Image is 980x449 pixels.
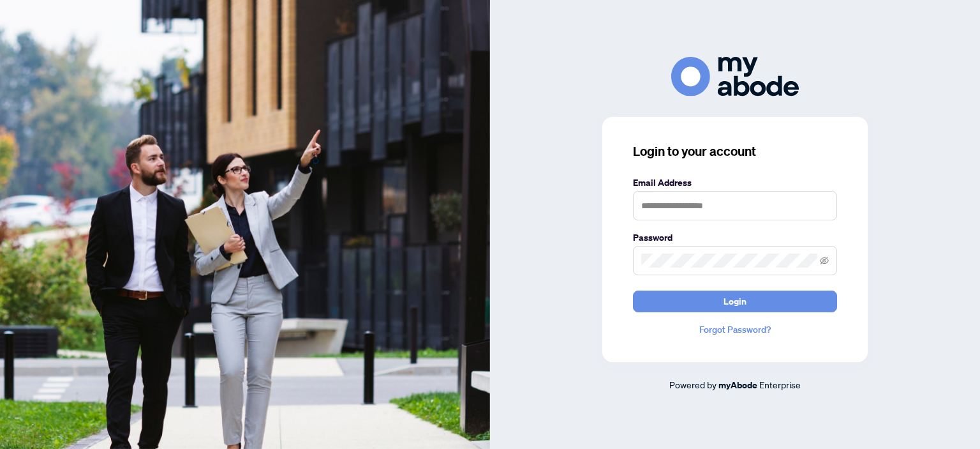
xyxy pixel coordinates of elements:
[633,231,837,245] label: Password
[724,291,746,312] span: Login
[633,142,837,160] h3: Login to your account
[718,378,757,392] a: myAbode
[669,379,716,390] span: Powered by
[633,323,837,337] a: Forgot Password?
[633,291,837,312] button: Login
[671,57,799,96] img: ma-logo
[633,176,837,190] label: Email Address
[820,256,829,265] span: eye-invisible
[759,379,801,390] span: Enterprise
